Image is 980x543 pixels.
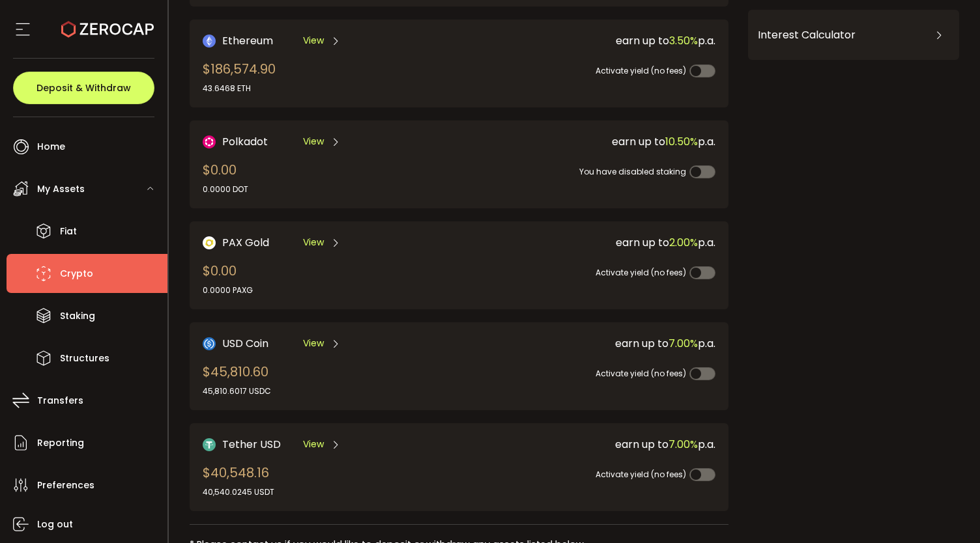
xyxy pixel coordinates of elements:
span: Home [37,137,65,156]
span: Staking [60,307,95,326]
div: 43.6468 ETH [203,83,276,94]
img: Ethereum [203,35,216,48]
div: $186,574.90 [203,59,276,94]
span: Activate yield (no fees) [596,267,686,278]
img: DOT [203,135,216,148]
div: Interest Calculator [758,20,949,51]
div: earn up to p.a. [459,33,715,49]
button: Deposit & Withdraw [13,72,154,104]
span: Deposit & Withdraw [36,83,131,92]
span: Crypto [60,264,93,283]
span: View [303,34,324,48]
span: Ethereum [222,33,273,49]
span: Activate yield (no fees) [596,469,686,480]
div: 0.0000 DOT [203,184,248,195]
span: Reporting [37,434,84,452]
span: Transfers [37,391,83,410]
span: Activate yield (no fees) [596,368,686,379]
span: You have disabled staking [579,166,686,177]
span: PAX Gold [222,234,269,251]
div: $0.00 [203,160,248,195]
img: Tether USD [203,438,216,451]
span: 7.00% [669,437,698,452]
img: USD Coin [203,337,216,350]
span: Preferences [37,476,94,495]
span: View [303,236,324,249]
div: 45,810.6017 USDC [203,385,271,397]
div: earn up to p.a. [459,335,715,352]
div: $0.00 [203,261,253,296]
span: Tether USD [222,436,281,452]
span: Activate yield (no fees) [596,65,686,76]
span: Structures [60,349,109,368]
div: 0.0000 PAXG [203,285,253,296]
span: View [303,438,324,451]
span: 3.50% [669,33,698,48]
span: My Assets [37,180,85,199]
div: earn up to p.a. [459,133,715,150]
div: $40,548.16 [203,463,274,498]
span: USD Coin [222,335,268,352]
div: earn up to p.a. [459,234,715,251]
span: View [303,135,324,148]
div: earn up to p.a. [459,436,715,452]
span: Polkadot [222,133,268,150]
span: 7.00% [669,336,698,351]
span: 2.00% [669,235,698,250]
div: $45,810.60 [203,362,271,397]
iframe: Chat Widget [915,480,980,543]
span: View [303,337,324,350]
span: 10.50% [665,134,698,149]
span: Log out [37,515,73,534]
img: PAX Gold [203,236,216,249]
div: 40,540.0245 USDT [203,486,274,498]
span: Fiat [60,222,77,241]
